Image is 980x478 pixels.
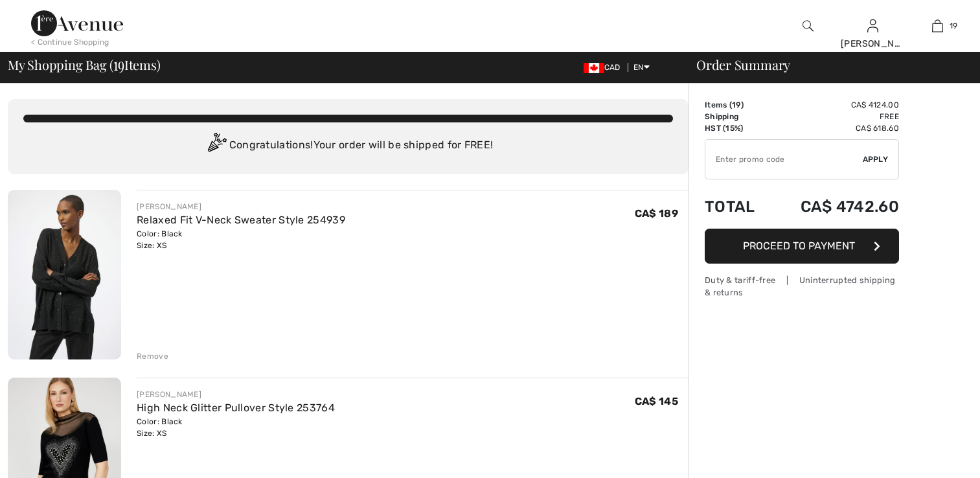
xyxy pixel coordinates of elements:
div: Duty & tariff-free | Uninterrupted shipping & returns [705,274,899,299]
td: Shipping [705,111,770,122]
span: Apply [863,154,889,165]
span: CA$ 145 [635,395,678,407]
td: CA$ 618.60 [770,122,899,134]
div: Color: Black Size: XS [137,228,345,251]
a: Sign In [867,19,878,32]
a: 19 [906,18,969,34]
div: Remove [137,350,168,362]
span: 19 [732,100,741,109]
img: 1ère Avenue [31,10,123,36]
img: search the website [803,18,814,34]
div: < Continue Shopping [31,36,109,48]
a: High Neck Glitter Pullover Style 253764 [137,402,335,414]
div: [PERSON_NAME] [137,389,335,400]
span: CA$ 189 [635,207,678,220]
span: Proceed to Payment [743,240,855,252]
img: Relaxed Fit V-Neck Sweater Style 254939 [8,190,121,359]
img: My Info [867,18,878,34]
img: Congratulation2.svg [203,133,229,159]
img: Canadian Dollar [584,63,604,73]
div: Order Summary [681,58,972,71]
td: Free [770,111,899,122]
div: Congratulations! Your order will be shipped for FREE! [23,133,673,159]
input: Promo code [705,140,863,179]
span: 19 [950,20,958,32]
div: [PERSON_NAME] [137,201,345,212]
img: My Bag [932,18,943,34]
span: EN [633,63,650,72]
span: CAD [584,63,626,72]
button: Proceed to Payment [705,229,899,264]
div: Color: Black Size: XS [137,416,335,439]
a: Relaxed Fit V-Neck Sweater Style 254939 [137,214,345,226]
td: Total [705,185,770,229]
td: CA$ 4124.00 [770,99,899,111]
span: My Shopping Bag ( Items) [8,58,161,71]
td: Items ( ) [705,99,770,111]
div: [PERSON_NAME] [841,37,904,51]
td: HST (15%) [705,122,770,134]
span: 19 [113,55,124,72]
td: CA$ 4742.60 [770,185,899,229]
